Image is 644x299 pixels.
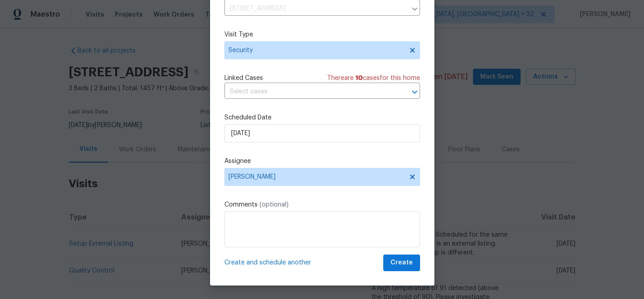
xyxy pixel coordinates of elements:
span: Create [390,257,413,268]
label: Visit Type [224,30,420,39]
label: Scheduled Date [224,113,420,122]
button: Create [383,255,420,271]
span: 10 [355,75,363,81]
span: [PERSON_NAME] [228,173,404,180]
label: Assignee [224,157,420,166]
input: M/D/YYYY [224,124,420,142]
span: Security [228,46,403,55]
span: There are case s for this home [327,74,420,83]
input: Select cases [224,85,395,99]
input: Enter in an address [224,2,407,16]
label: Comments [224,200,420,209]
span: Create and schedule another [224,258,311,267]
span: (optional) [259,202,289,208]
span: Linked Cases [224,74,263,83]
button: Open [408,86,421,98]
